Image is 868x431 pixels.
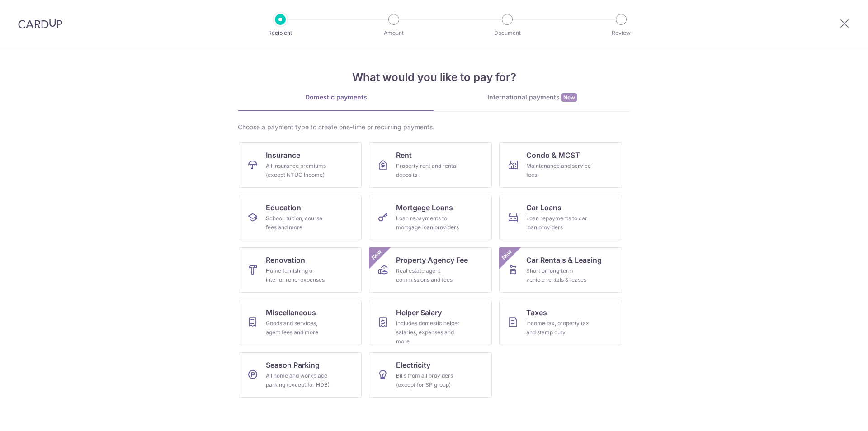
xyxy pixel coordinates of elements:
[266,150,300,161] span: Insurance
[266,307,316,318] span: Miscellaneous
[526,202,561,213] span: Car Loans
[266,371,331,389] div: All home and workplace parking (except for HDB)
[500,247,514,262] span: New
[266,266,331,284] div: Home furnishing or interior reno-expenses
[396,360,430,370] span: Electricity
[588,28,655,38] p: Review
[266,319,331,337] div: Goods and services, agent fees and more
[499,300,622,345] a: TaxesIncome tax, property tax and stamp duty
[396,307,442,318] span: Helper Salary
[238,123,630,132] div: Choose a payment type to create one-time or recurring payments.
[526,255,602,265] span: Car Rentals & Leasing
[369,247,492,293] a: Property Agency FeeReal estate agent commissions and feesNew
[239,195,362,240] a: EducationSchool, tuition, course fees and more
[396,255,468,265] span: Property Agency Fee
[396,319,461,346] div: Includes domestic helper salaries, expenses and more
[474,28,541,38] p: Document
[526,161,591,180] div: Maintenance and service fees
[18,18,62,29] img: CardUp
[396,371,461,389] div: Bills from all providers (except for SP group)
[396,214,461,232] div: Loan repayments to mortgage loan providers
[239,352,362,398] a: Season ParkingAll home and workplace parking (except for HDB)
[239,142,362,188] a: InsuranceAll insurance premiums (except NTUC Income)
[266,360,320,370] span: Season Parking
[561,93,577,102] span: New
[369,352,492,398] a: ElectricityBills from all providers (except for SP group)
[396,161,461,180] div: Property rent and rental deposits
[396,266,461,284] div: Real estate agent commissions and fees
[247,28,314,38] p: Recipient
[526,266,591,284] div: Short or long‑term vehicle rentals & leases
[526,150,580,161] span: Condo & MCST
[360,28,427,38] p: Amount
[266,161,331,180] div: All insurance premiums (except NTUC Income)
[369,247,384,262] span: New
[526,307,547,318] span: Taxes
[369,300,492,345] a: Helper SalaryIncludes domestic helper salaries, expenses and more
[499,142,622,188] a: Condo & MCSTMaintenance and service fees
[266,202,301,213] span: Education
[369,195,492,240] a: Mortgage LoansLoan repayments to mortgage loan providers
[396,202,453,213] span: Mortgage Loans
[239,247,362,293] a: RenovationHome furnishing or interior reno-expenses
[238,69,630,85] h4: What would you like to pay for?
[238,93,434,102] div: Domestic payments
[266,214,331,232] div: School, tuition, course fees and more
[266,255,305,265] span: Renovation
[526,319,591,337] div: Income tax, property tax and stamp duty
[499,247,622,293] a: Car Rentals & LeasingShort or long‑term vehicle rentals & leasesNew
[499,195,622,240] a: Car LoansLoan repayments to car loan providers
[434,93,630,102] div: International payments
[526,214,591,232] div: Loan repayments to car loan providers
[396,150,412,161] span: Rent
[369,142,492,188] a: RentProperty rent and rental deposits
[239,300,362,345] a: MiscellaneousGoods and services, agent fees and more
